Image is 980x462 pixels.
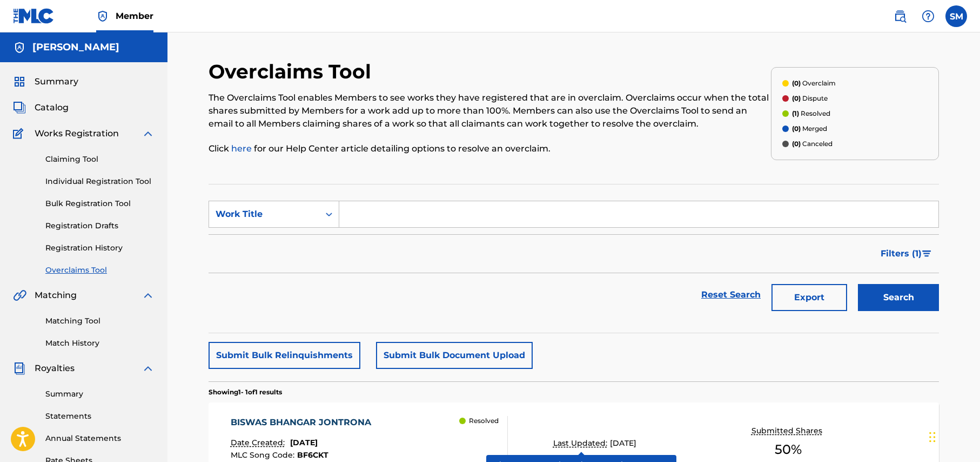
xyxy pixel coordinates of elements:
[917,5,939,27] div: Help
[35,101,69,114] span: Catalog
[950,300,980,387] iframe: Resource Center
[45,433,155,444] a: Annual Statements
[13,289,26,302] img: Matching
[889,5,911,27] a: Public Search
[792,79,801,87] span: (0)
[290,438,318,447] span: [DATE]
[775,440,802,459] span: 50 %
[35,362,75,375] span: Royalties
[13,362,26,375] img: Royalties
[297,450,328,460] span: BF6CKT
[945,5,967,27] div: User Menu
[231,450,297,460] span: MLC Song Code :
[142,289,155,302] img: expand
[209,91,771,130] p: The Overclaims Tool enables Members to see works they have registered that are in overclaim. Over...
[216,208,313,221] div: Work Title
[881,247,922,260] span: Filters ( 1 )
[35,127,119,140] span: Works Registration
[874,240,939,267] button: Filters (1)
[792,140,801,148] span: (0)
[922,10,935,23] img: help
[45,265,155,276] a: Overclaims Tool
[13,8,55,24] img: MLC Logo
[45,198,155,209] a: Bulk Registration Tool
[922,250,931,257] img: filter
[45,315,155,327] a: Matching Tool
[45,338,155,349] a: Match History
[142,127,155,140] img: expand
[610,438,636,448] span: [DATE]
[35,75,78,88] span: Summary
[45,220,155,232] a: Registration Drafts
[469,416,499,426] p: Resolved
[45,154,155,165] a: Claiming Tool
[13,127,27,140] img: Works Registration
[142,362,155,375] img: expand
[858,284,939,311] button: Search
[771,284,847,311] button: Export
[13,75,78,88] a: SummarySummary
[792,109,799,117] span: (1)
[45,388,155,400] a: Summary
[553,438,610,449] p: Last Updated:
[894,10,907,23] img: search
[376,342,533,369] button: Submit Bulk Document Upload
[792,94,828,103] p: Dispute
[231,416,377,429] div: BISWAS BHANGAR JONTRONA
[792,124,827,134] p: Merged
[13,41,26,54] img: Accounts
[13,101,69,114] a: CatalogCatalog
[45,176,155,187] a: Individual Registration Tool
[926,410,980,462] iframe: Chat Widget
[231,437,287,448] p: Date Created:
[792,139,833,149] p: Canceled
[35,289,77,302] span: Matching
[231,143,254,154] a: here
[792,78,836,88] p: Overclaim
[116,10,153,22] span: Member
[96,10,109,23] img: Top Rightsholder
[13,75,26,88] img: Summary
[32,41,119,54] h5: SHOHAG MREDHA
[209,142,771,155] p: Click for our Help Center article detailing options to resolve an overclaim.
[45,242,155,254] a: Registration History
[696,283,766,307] a: Reset Search
[209,201,939,316] form: Search Form
[792,109,830,118] p: Resolved
[209,60,377,84] h2: Overclaims Tool
[209,387,282,397] p: Showing 1 - 1 of 1 results
[45,411,155,422] a: Statements
[792,124,801,133] span: (0)
[209,342,360,369] button: Submit Bulk Relinquishments
[751,425,825,437] p: Submitted Shares
[929,421,936,453] div: Drag
[792,94,801,102] span: (0)
[13,101,26,114] img: Catalog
